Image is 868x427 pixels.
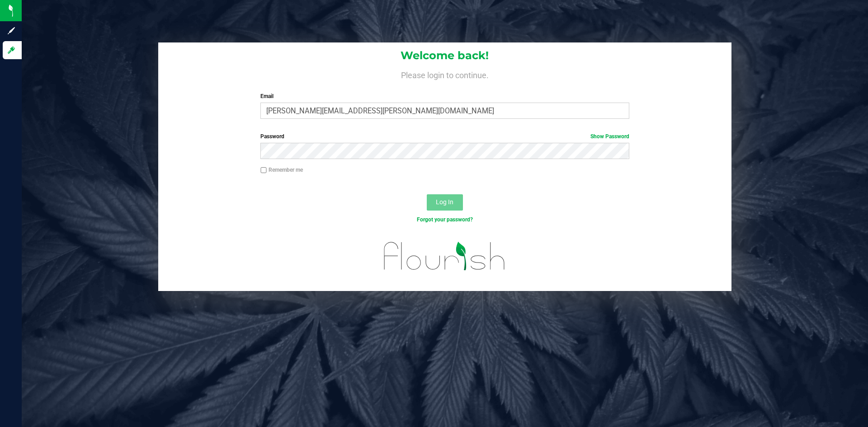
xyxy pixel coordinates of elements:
[260,166,303,174] label: Remember me
[436,198,453,206] span: Log In
[7,26,16,35] inline-svg: Sign up
[158,69,731,80] h4: Please login to continue.
[260,133,284,140] span: Password
[7,46,16,55] inline-svg: Log in
[590,133,629,140] a: Show Password
[158,50,731,61] h1: Welcome back!
[427,194,463,211] button: Log In
[260,92,629,100] label: Email
[417,216,473,223] a: Forgot your password?
[260,167,267,174] input: Remember me
[373,233,516,279] img: flourish_logo.svg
